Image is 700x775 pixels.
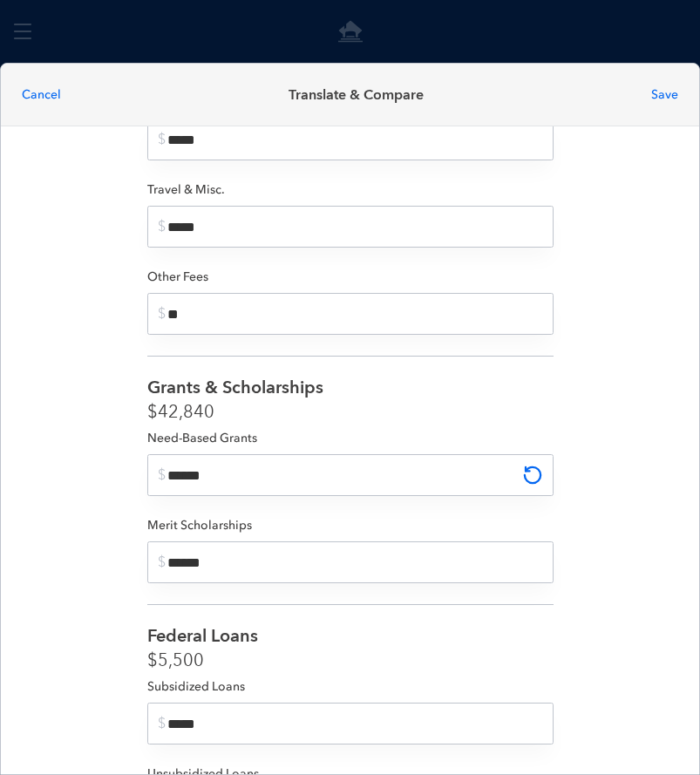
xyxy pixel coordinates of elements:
div: $ [158,131,166,148]
label: Travel & Misc. [147,181,225,199]
label: Need-Based Grants [147,430,257,447]
h6: Translate & Compare [289,86,424,104]
div: $ [158,466,166,484]
h4: Federal Loans [147,626,554,647]
label: Other Fees [147,269,208,286]
label: Merit Scholarships [147,517,252,534]
button: Save [651,86,678,104]
label: Subsidized Loans [147,678,245,696]
h5: $5,500 [147,650,554,671]
div: $ [158,218,166,235]
button: Cancel [22,86,61,104]
h5: $42,840 [147,402,554,423]
div: $ [158,554,166,571]
div: $ [158,305,166,323]
div: $ [158,715,166,732]
h4: Grants & Scholarships [147,377,554,398]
